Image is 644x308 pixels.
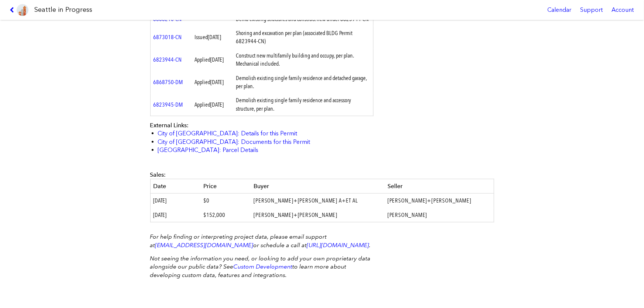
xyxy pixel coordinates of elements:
span: [DATE] [210,79,224,86]
em: Not seeing the information you need, or looking to add your own proprietary data alongside our pu... [150,255,371,278]
th: Buyer [251,179,385,194]
a: 6823944-CN [154,56,182,63]
td: Demolish existing single family residence and accessory structure, per plan. [233,93,373,116]
td: Issued [192,26,233,49]
a: 6873018-CN [154,34,182,41]
span: External Links: [150,122,189,129]
td: [PERSON_NAME] [385,208,494,222]
span: [DATE] [208,34,221,41]
td: [PERSON_NAME]+[PERSON_NAME] [385,194,494,208]
a: [EMAIL_ADDRESS][DOMAIN_NAME] [155,242,254,249]
a: City of [GEOGRAPHIC_DATA]: Documents for this Permit [158,138,310,145]
td: Applied [192,71,233,94]
span: [DATE] [210,56,224,63]
th: Seller [385,179,494,194]
a: Custom Development [234,263,293,270]
th: Date [150,179,200,194]
img: favicon-96x96.png [17,4,28,16]
em: For help finding or interpreting project data, please email support at or schedule a call at . [150,233,371,248]
td: $152,000 [200,208,251,222]
div: Sales: [150,171,494,179]
a: [URL][DOMAIN_NAME] [307,242,369,249]
a: 6823945-DM [154,101,183,108]
a: [GEOGRAPHIC_DATA]: Parcel Details [158,146,259,153]
td: Demolish existing single family residence and detached garage, per plan. [233,71,373,94]
span: [DATE] [154,197,167,204]
a: 6868210-CN [154,15,182,23]
a: City of [GEOGRAPHIC_DATA]: Details for this Permit [158,130,297,137]
td: $0 [200,194,251,208]
h1: Seattle in Progress [34,5,92,14]
td: Applied [192,49,233,71]
a: 6868750-DM [154,79,183,86]
span: [DATE] [210,101,224,108]
td: [PERSON_NAME]+[PERSON_NAME] [251,208,385,222]
span: [DATE] [154,211,167,218]
td: [PERSON_NAME]+[PERSON_NAME] A+ET AL [251,194,385,208]
td: Shoring and excavation per plan (associated BLDG Permit 6823944-CN) [233,26,373,49]
td: Applied [192,93,233,116]
td: Construct new multifamily building and occupy, per plan. Mechanical included. [233,49,373,71]
th: Price [200,179,251,194]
